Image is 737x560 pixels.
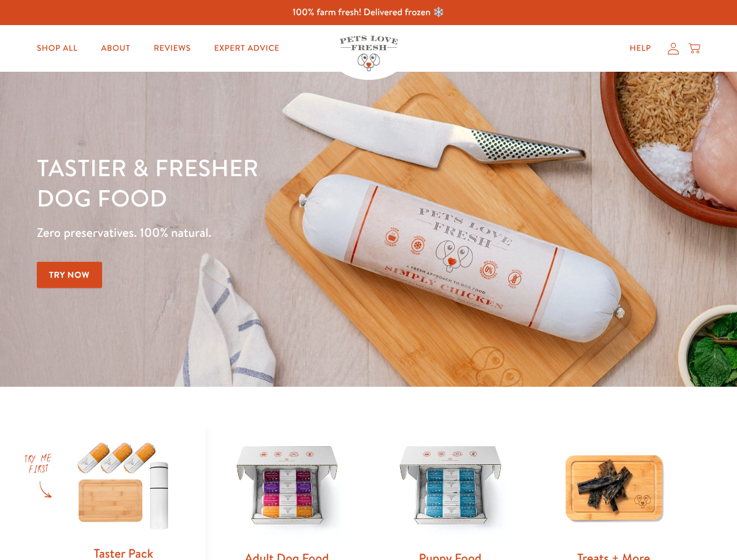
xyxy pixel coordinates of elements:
a: Shop All [27,37,87,60]
a: Try Now [37,262,102,288]
a: About [92,37,139,60]
a: Help [620,37,661,60]
a: Reviews [144,37,200,60]
p: Zero preservatives. 100% natural. [37,222,479,243]
h1: Tastier & fresher dog food [37,152,479,213]
a: Expert Advice [205,37,289,60]
img: Pets Love Fresh [340,36,398,71]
